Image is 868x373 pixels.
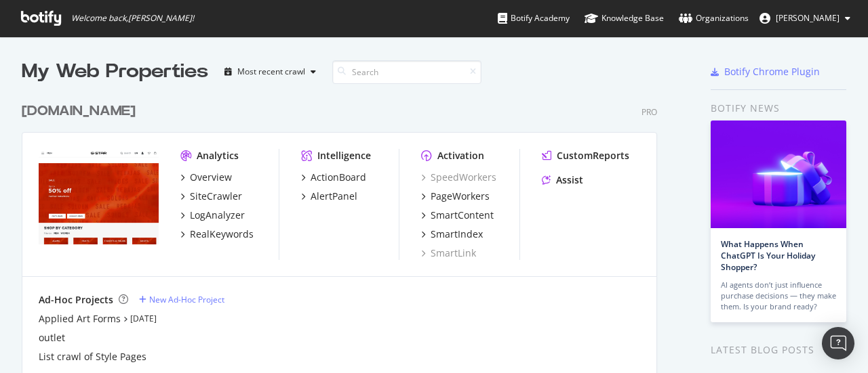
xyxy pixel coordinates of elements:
a: outlet [39,331,65,345]
input: Search [332,60,481,84]
div: Open Intercom Messenger [822,327,854,359]
a: RealKeywords [180,227,254,241]
span: Welcome back, [PERSON_NAME] ! [71,13,194,24]
div: Ad-Hoc Projects [39,293,113,307]
div: SmartIndex [431,227,483,241]
div: AlertPanel [311,190,357,203]
div: Latest Blog Posts [711,343,846,357]
a: What Happens When ChatGPT Is Your Holiday Shopper? [721,238,815,273]
a: AlertPanel [301,190,357,203]
span: Alexa Kiradzhibashyan [776,12,840,24]
div: Organizations [679,12,749,25]
a: SmartContent [421,209,494,222]
div: Assist [556,173,583,187]
div: Intelligence [317,149,371,162]
a: LogAnalyzer [180,209,245,222]
div: LogAnalyzer [190,209,245,222]
div: CustomReports [557,149,629,162]
a: SpeedWorkers [421,171,496,184]
div: SiteCrawler [190,190,242,203]
div: Overview [190,171,232,184]
div: Botify Academy [498,12,570,25]
div: Botify Chrome Plugin [724,65,820,79]
div: [DOMAIN_NAME] [22,102,136,121]
a: [DOMAIN_NAME] [22,102,141,121]
div: PageWorkers [431,190,490,203]
div: Analytics [197,149,239,162]
a: ActionBoard [301,171,366,184]
div: Activation [437,149,484,162]
a: Overview [180,171,232,184]
div: My Web Properties [22,58,208,85]
a: Assist [542,173,583,187]
a: List crawl of Style Pages [39,350,146,364]
a: SmartIndex [421,227,483,241]
div: New Ad-Hoc Project [149,294,224,305]
button: [PERSON_NAME] [749,7,861,29]
div: Most recent crawl [237,68,305,76]
a: New Ad-Hoc Project [139,294,224,305]
img: What Happens When ChatGPT Is Your Holiday Shopper? [711,120,846,228]
a: SmartLink [421,246,476,260]
button: Most recent crawl [219,61,321,83]
div: AI agents don’t just influence purchase decisions — they make them. Is your brand ready? [721,280,836,312]
div: ActionBoard [311,171,366,184]
a: CustomReports [542,149,629,162]
a: PageWorkers [421,190,490,203]
a: Applied Art Forms [39,312,121,326]
div: RealKeywords [190,227,254,241]
a: Botify Chrome Plugin [711,65,820,79]
div: Knowledge Base [585,12,664,25]
div: SmartContent [431,209,494,222]
div: Botify news [711,101,846,116]
a: SiteCrawler [180,190,242,203]
a: [DATE] [130,313,157,324]
img: www.g-star.com [39,149,159,245]
div: Pro [642,106,657,118]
